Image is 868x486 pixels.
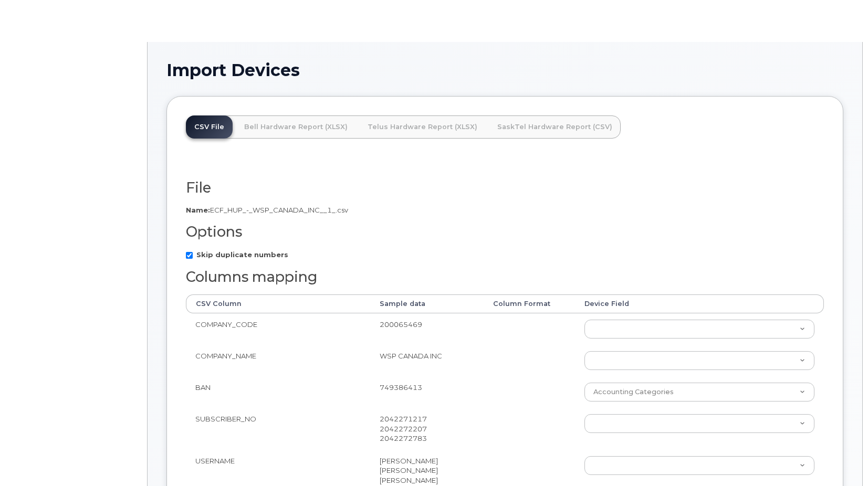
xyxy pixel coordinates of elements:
h2: File [186,180,824,196]
th: Sample data [370,294,484,313]
h1: Import Devices [166,61,843,79]
td: WSP CANADA INC [370,345,484,376]
th: Column Format [484,294,575,313]
td: 2042271217 2042272207 2042272783 [370,408,484,450]
h2: Columns mapping [186,269,824,285]
strong: Skip duplicate numbers [196,250,288,259]
td: 200065469 [370,313,484,345]
a: Telus Hardware Report (XLSX) [359,115,486,139]
p: ECF_HUP_-_WSP_CANADA_INC__1_.csv [186,205,824,215]
td: COMPANY_NAME [186,345,370,376]
a: SaskTel Hardware Report (CSV) [489,115,621,139]
td: 749386413 [370,376,484,408]
td: COMPANY_CODE [186,313,370,345]
th: CSV Column [186,294,370,313]
input: Skip duplicate numbers [186,252,193,259]
strong: Name: [186,206,210,214]
a: Bell Hardware Report (XLSX) [236,115,356,139]
a: CSV File [186,115,233,139]
th: Device Field [575,294,824,313]
td: SUBSCRIBER_NO [186,408,370,450]
td: BAN [186,376,370,408]
h2: Options [186,224,824,240]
